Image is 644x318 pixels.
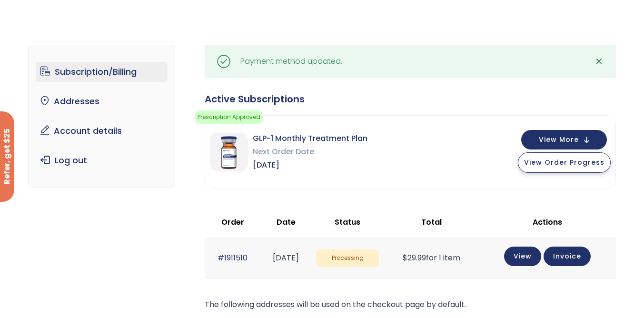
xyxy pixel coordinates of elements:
a: ✕ [590,52,609,71]
span: 29.99 [403,252,426,263]
span: View More [539,137,579,143]
time: [DATE] [273,252,299,263]
span: Date [277,217,296,228]
span: Next Order Date [253,145,367,159]
a: Log out [36,150,168,170]
span: Total [421,217,442,228]
span: Prescription Approved [195,110,263,124]
span: Processing [316,249,379,267]
span: GLP-1 Monthly Treatment Plan [253,132,367,145]
div: Active Subscriptions [205,92,616,106]
div: Payment method updated. [240,55,342,68]
span: [DATE] [253,159,367,172]
span: $ [403,252,407,263]
a: Subscription/Billing [36,62,168,82]
a: Addresses [36,91,168,111]
a: Account details [36,121,168,141]
a: Invoice [544,247,591,266]
span: Status [335,217,360,228]
nav: Account pages [28,45,175,188]
td: for 1 item [384,237,479,278]
button: View Order Progress [518,152,611,173]
p: The following addresses will be used on the checkout page by default. [205,298,616,311]
a: #1911510 [218,252,248,263]
span: ✕ [595,55,603,68]
img: GLP-1 Monthly Treatment Plan [210,133,248,171]
span: View Order Progress [524,158,604,167]
span: Order [221,217,244,228]
button: View More [521,130,607,149]
span: Actions [533,217,562,228]
a: View [504,247,541,266]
